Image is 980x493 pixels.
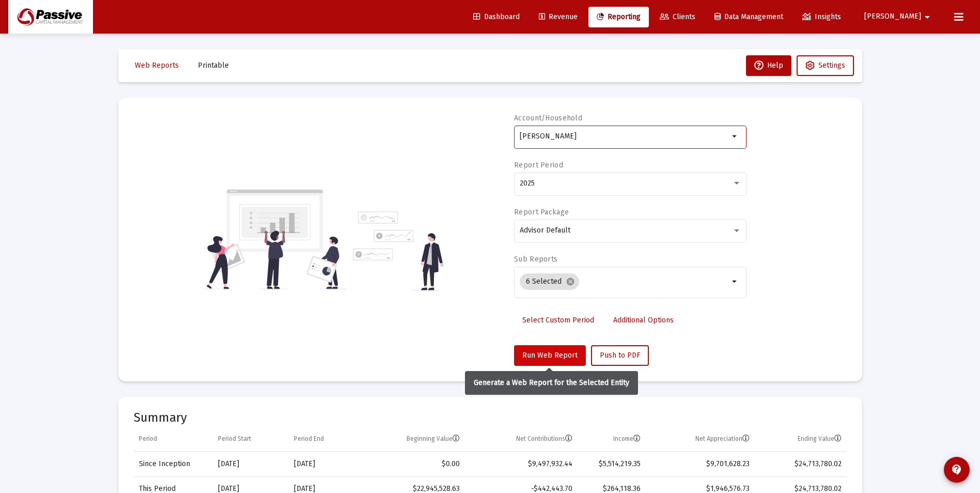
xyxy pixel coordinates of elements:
td: Column Net Appreciation [646,427,755,452]
button: Push to PDF [591,345,649,366]
a: Data Management [706,7,791,27]
a: Dashboard [465,7,528,27]
div: Period End [294,435,324,443]
button: Settings [797,55,854,76]
mat-chip: 6 Selected [520,273,579,290]
td: Column Period End [289,427,360,452]
button: Web Reports [127,55,187,76]
span: Push to PDF [600,351,640,360]
a: Reporting [588,7,649,27]
td: Since Inception [134,452,213,476]
span: Data Management [714,12,783,21]
td: Column Net Contributions [465,427,578,452]
div: [DATE] [294,459,355,469]
img: Dashboard [16,7,85,27]
span: Printable [198,61,229,70]
span: Help [754,61,783,70]
mat-icon: arrow_drop_down [921,7,934,27]
td: Column Ending Value [755,427,847,452]
td: Column Income [578,427,646,452]
span: Settings [818,61,845,70]
span: Clients [660,12,695,21]
span: [PERSON_NAME] [864,12,921,21]
label: Sub Reports [514,255,557,264]
mat-icon: arrow_drop_down [729,130,741,143]
label: Account/Household [514,114,582,122]
input: Search or select an account or household [520,132,729,141]
span: 2025 [520,179,535,188]
div: Ending Value [798,435,842,443]
span: Reporting [597,12,641,21]
label: Report Period [514,161,563,170]
span: Select Custom Period [522,316,594,325]
td: Column Period Start [213,427,289,452]
div: [DATE] [218,459,284,469]
mat-icon: contact_support [951,464,963,476]
button: Printable [190,55,237,76]
button: Help [746,55,791,76]
div: Net Contributions [516,435,572,443]
button: Run Web Report [514,345,586,366]
a: Insights [794,7,849,27]
mat-icon: arrow_drop_down [729,275,741,288]
mat-icon: cancel [566,277,575,286]
div: Income [613,435,641,443]
mat-chip-list: Selection [520,271,729,292]
span: Web Reports [135,61,179,70]
button: [PERSON_NAME] [852,6,946,27]
td: $9,701,628.23 [646,452,755,476]
span: Run Web Report [522,351,578,360]
a: Revenue [531,7,586,27]
span: Dashboard [473,12,520,21]
img: reporting-alt [353,211,443,290]
div: Period [139,435,157,443]
mat-card-title: Summary [134,412,847,423]
div: Net Appreciation [695,435,750,443]
img: reporting [205,188,347,290]
div: Beginning Value [407,435,460,443]
td: $0.00 [360,452,465,476]
label: Report Package [514,208,569,217]
span: Additional Options [613,316,674,325]
a: Clients [651,7,704,27]
td: $24,713,780.02 [755,452,847,476]
td: $9,497,932.44 [465,452,578,476]
td: Column Beginning Value [360,427,465,452]
span: Insights [802,12,841,21]
span: Revenue [539,12,578,21]
td: $5,514,219.35 [578,452,646,476]
span: Advisor Default [520,226,570,235]
div: Period Start [218,435,251,443]
td: Column Period [134,427,213,452]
